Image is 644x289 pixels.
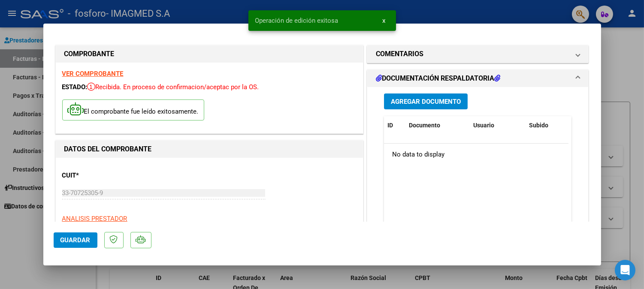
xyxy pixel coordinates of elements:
[473,122,494,129] span: Usuario
[383,17,386,24] span: x
[60,236,91,244] span: Guardar
[384,144,568,165] div: No data to display
[470,116,526,135] datatable-header-cell: Usuario
[376,73,500,84] h1: DOCUMENTACIÓN RESPALDATORIA
[367,87,589,265] div: DOCUMENTACIÓN RESPALDATORIA
[62,215,127,223] span: ANALISIS PRESTADOR
[64,145,152,153] strong: DATOS DEL COMPROBANTE
[526,116,568,135] datatable-header-cell: Subido
[62,171,151,181] p: CUIT
[64,50,115,58] strong: COMPROBANTE
[409,122,440,129] span: Documento
[88,83,259,91] span: Recibida. En proceso de confirmacion/aceptac por la OS.
[54,232,97,248] button: Guardar
[384,116,405,135] datatable-header-cell: ID
[376,13,393,28] button: x
[529,122,548,129] span: Subido
[367,70,589,87] mat-expansion-panel-header: DOCUMENTACIÓN RESPALDATORIA
[376,49,423,59] h1: COMENTARIOS
[62,70,124,78] a: VER COMPROBANTE
[62,83,88,91] span: ESTADO:
[367,45,589,63] mat-expansion-panel-header: COMENTARIOS
[615,260,635,280] div: Open Intercom Messenger
[405,116,470,135] datatable-header-cell: Documento
[384,93,468,109] button: Agregar Documento
[387,122,393,129] span: ID
[62,99,204,120] p: El comprobante fue leído exitosamente.
[391,98,461,105] span: Agregar Documento
[255,16,339,25] span: Operación de edición exitosa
